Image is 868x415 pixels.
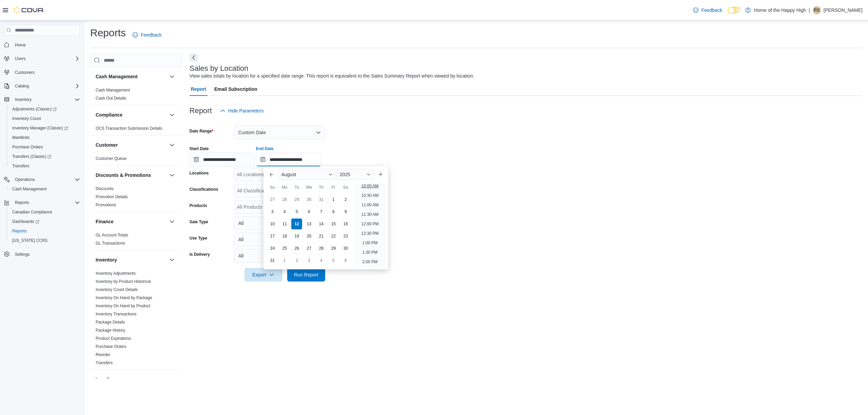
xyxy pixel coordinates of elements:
[340,231,351,242] div: day-23
[316,255,327,266] div: day-4
[234,233,325,246] button: All
[340,255,351,266] div: day-6
[279,206,290,217] div: day-4
[12,228,26,234] span: Reports
[96,312,137,316] a: Inventory Transactions
[9,124,80,132] span: Inventory Manager (Classic)
[1,95,83,104] button: Inventory
[190,203,207,208] label: Products
[96,319,125,325] span: Package Details
[96,241,125,246] a: GL Transactions
[7,236,83,245] button: [US_STATE] CCRS
[814,6,820,14] span: RS
[9,143,80,151] span: Purchase Orders
[7,207,83,217] button: Canadian Compliance
[244,268,282,282] button: Export
[279,194,290,205] div: day-28
[190,187,218,192] label: Classifications
[359,201,381,209] li: 11:00 AM
[281,172,296,177] span: August
[1,175,83,184] button: Operations
[96,295,152,300] a: Inventory On Hand by Package
[190,64,249,72] h3: Sales by Location
[96,279,151,284] span: Inventory by Product Historical
[12,163,29,169] span: Transfers
[217,104,267,118] button: Hide Parameters
[96,352,110,357] a: Reorder
[358,220,381,228] li: 12:00 PM
[96,142,166,148] button: Customer
[96,328,125,333] a: Package History
[7,114,83,123] button: Inventory Count
[256,153,321,166] input: Press the down key to enter a popover containing a calendar. Press the escape key to close the po...
[90,86,181,105] div: Cash Management
[96,233,128,237] a: GL Account Totals
[96,186,114,191] span: Discounts
[15,83,29,89] span: Catalog
[12,68,37,77] a: Customers
[96,172,151,179] h3: Discounts & Promotions
[90,26,126,40] h1: Reports
[339,172,350,177] span: 2025
[291,182,302,193] div: Tu
[9,227,80,235] span: Reports
[9,236,80,245] span: Washington CCRS
[96,241,125,246] span: GL Transactions
[190,72,474,80] div: View sales totals by location for a specified date range. This report is equivalent to the Sales ...
[266,193,352,267] div: August, 2025
[96,73,138,80] h3: Cash Management
[701,7,722,14] span: Feedback
[190,128,214,134] label: Date Range
[256,146,274,151] label: End Date
[359,210,381,219] li: 11:30 AM
[12,135,29,140] span: Manifests
[12,186,46,192] span: Cash Management
[1,81,83,91] button: Catalog
[328,231,339,242] div: day-22
[360,258,380,266] li: 2:00 PM
[7,152,83,161] a: Transfers (Classic)
[168,256,176,264] button: Inventory
[278,169,335,180] div: Button. Open the month selector. August is currently selected.
[340,182,351,193] div: Sa
[7,133,83,142] button: Manifests
[90,154,181,165] div: Customer
[316,206,327,217] div: day-7
[1,54,83,63] button: Users
[12,219,39,224] span: Dashboards
[303,182,314,193] div: We
[96,256,166,263] button: Inventory
[303,255,314,266] div: day-3
[7,217,83,226] a: Dashboards
[12,96,80,104] span: Inventory
[96,344,126,349] a: Purchase Orders
[4,37,80,277] nav: Complex example
[12,209,52,215] span: Canadian Compliance
[359,191,381,200] li: 10:30 AM
[754,6,806,14] p: Home of the Happy High
[190,54,198,62] button: Next
[9,208,55,216] a: Canadian Compliance
[337,169,373,180] div: Button. Open the year selector. 2025 is currently selected.
[7,226,83,236] button: Reports
[96,256,117,263] h3: Inventory
[824,6,863,14] p: [PERSON_NAME]
[809,6,810,14] p: |
[96,88,130,92] a: Cash Management
[12,199,80,207] span: Reports
[340,243,351,254] div: day-30
[96,271,136,276] a: Inventory Adjustments
[7,104,83,114] a: Adjustments (Classic)
[9,217,80,226] span: Dashboards
[234,249,325,263] button: All
[267,206,278,217] div: day-3
[354,183,385,267] ul: Time
[96,295,152,300] span: Inventory On Hand by Package
[14,7,44,14] img: Cova
[96,352,110,357] span: Reorder
[234,126,325,139] button: Custom Date
[279,231,290,242] div: day-18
